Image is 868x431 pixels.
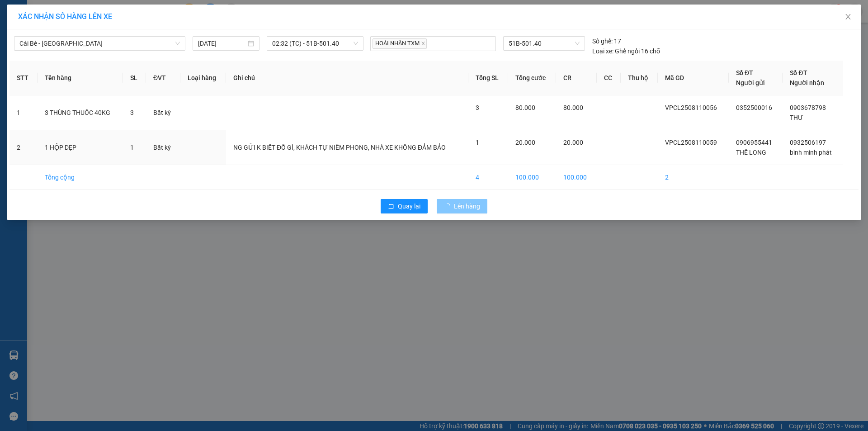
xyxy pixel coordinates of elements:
[388,203,394,210] span: rollback
[146,130,180,165] td: Bất kỳ
[233,144,446,151] span: NG GỬI K BIẾT ĐỒ GÌ, KHÁCH TỰ NIÊM PHONG, NHÀ XE KHÔNG ĐẢM BẢO
[790,114,803,121] span: THƯ
[9,61,38,95] th: STT
[123,61,146,95] th: SL
[515,139,535,146] span: 20.000
[508,165,556,190] td: 100.000
[515,104,535,111] span: 80.000
[790,79,824,86] span: Người nhận
[18,12,112,21] span: XÁC NHẬN SỐ HÀNG LÊN XE
[658,61,729,95] th: Mã GD
[592,36,621,46] div: 17
[198,38,246,48] input: 12/08/2025
[9,95,38,130] td: 1
[563,139,583,146] span: 20.000
[38,130,123,165] td: 1 HỘP DẸP
[790,139,826,146] span: 0932506197
[421,41,425,46] span: close
[736,69,753,76] span: Số ĐT
[180,61,226,95] th: Loại hàng
[790,69,807,76] span: Số ĐT
[476,139,479,146] span: 1
[130,109,134,116] span: 3
[454,201,480,211] span: Lên hàng
[9,130,38,165] td: 2
[468,165,509,190] td: 4
[790,149,832,156] span: bình minh phát
[597,61,621,95] th: CC
[621,61,658,95] th: Thu hộ
[790,104,826,111] span: 0903678798
[736,79,765,86] span: Người gửi
[736,104,772,111] span: 0352500016
[130,144,134,151] span: 1
[476,104,479,111] span: 3
[556,61,597,95] th: CR
[556,165,597,190] td: 100.000
[736,149,766,156] span: THẾ LONG
[272,37,358,50] span: 02:32 (TC) - 51B-501.40
[563,104,583,111] span: 80.000
[658,165,729,190] td: 2
[226,61,468,95] th: Ghi chú
[146,61,180,95] th: ĐVT
[844,13,852,20] span: close
[592,46,613,56] span: Loại xe:
[665,139,717,146] span: VPCL2508110059
[19,37,180,50] span: Cái Bè - Sài Gòn
[508,61,556,95] th: Tổng cước
[373,38,427,49] span: HOÀI NHÂN TXM
[437,199,487,213] button: Lên hàng
[381,199,428,213] button: rollbackQuay lại
[592,36,613,46] span: Số ghế:
[398,201,420,211] span: Quay lại
[509,37,579,50] span: 51B-501.40
[592,46,660,56] div: Ghế ngồi 16 chỗ
[38,61,123,95] th: Tên hàng
[736,139,772,146] span: 0906955441
[146,95,180,130] td: Bất kỳ
[38,95,123,130] td: 3 THÙNG THUỐC 40KG
[444,203,454,209] span: loading
[38,165,123,190] td: Tổng cộng
[468,61,509,95] th: Tổng SL
[665,104,717,111] span: VPCL2508110056
[835,5,861,30] button: Close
